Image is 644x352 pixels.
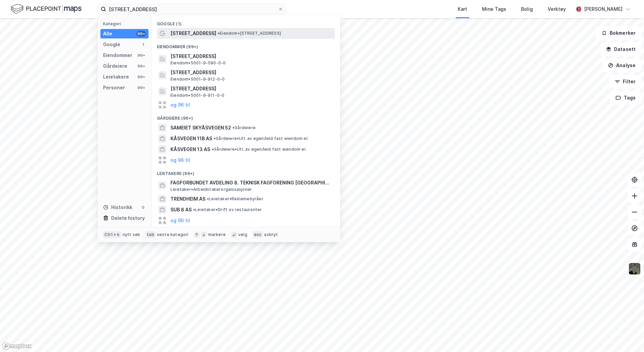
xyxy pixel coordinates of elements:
span: • [207,196,209,201]
span: KÅSVEGEN 11B AS [170,135,212,143]
span: SAMEIET SKYÅSVEGEN 52 [170,124,231,132]
div: nytt søk [123,232,140,237]
span: KÅSVEGEN 13 AS [170,145,210,153]
div: 99+ [136,53,146,58]
div: Kategori [103,21,149,26]
span: Eiendom • 5001-9-912-0-0 [170,77,225,82]
span: TRENDHEIM AS [170,195,205,203]
span: [STREET_ADDRESS] [170,29,216,37]
div: Mine Tags [482,5,506,13]
div: Kontrollprogram for chat [610,320,644,352]
span: Leietaker • Drift av restauranter [193,207,262,212]
div: Ctrl + k [103,231,121,238]
span: • [214,136,216,141]
span: Gårdeiere • Utl. av egen/leid fast eiendom el. [212,147,307,152]
div: 99+ [136,85,146,90]
span: [STREET_ADDRESS] [170,68,332,77]
span: • [193,207,195,212]
div: 99+ [136,63,146,69]
div: velg [238,232,247,237]
div: Kart [458,5,467,13]
div: tab [146,231,156,238]
span: [STREET_ADDRESS] [170,52,332,60]
div: Google [103,40,120,49]
div: neste kategori [157,232,189,237]
span: Leietaker • Arbeidstakerorganisasjoner [170,187,252,192]
a: Mapbox homepage [2,342,32,350]
div: 99+ [136,31,146,36]
span: Eiendom • 5001-9-590-0-0 [170,60,226,66]
span: • [232,125,234,130]
div: Gårdeiere (99+) [152,110,340,122]
div: markere [208,232,226,237]
button: Filter [609,75,641,88]
div: Personer [103,84,125,92]
div: Leietakere (99+) [152,166,340,178]
button: Analyse [602,59,641,72]
div: 1 [140,42,146,47]
span: Leietaker • Reklamebyråer [207,196,263,202]
span: SUB 8 AS [170,206,192,214]
div: Historikk [103,203,132,211]
div: Leietakere [103,73,129,81]
button: Bokmerker [596,26,641,40]
span: • [212,147,214,152]
span: FAGFORBUNDET AVDELING 8. TEKNISK FAGFORENING [GEOGRAPHIC_DATA] [170,179,332,187]
input: Søk på adresse, matrikkel, gårdeiere, leietakere eller personer [106,4,278,14]
div: 99+ [136,74,146,80]
iframe: Chat Widget [610,320,644,352]
div: Bolig [521,5,533,13]
img: logo.f888ab2527a4732fd821a326f86c7f29.svg [11,3,82,15]
span: Gårdeiere [232,125,256,130]
img: 9k= [628,262,641,275]
div: Eiendommer (99+) [152,39,340,51]
div: 0 [140,205,146,210]
span: • [218,31,220,36]
div: Personer (99+) [152,226,340,238]
div: Google (1) [152,16,340,28]
div: Eiendommer [103,51,132,59]
button: og 96 til [170,216,190,225]
button: og 96 til [170,156,190,164]
div: esc [253,231,263,238]
div: [PERSON_NAME] [584,5,622,13]
span: Eiendom • [STREET_ADDRESS] [218,31,281,36]
button: Tags [610,91,641,105]
span: Gårdeiere • Utl. av egen/leid fast eiendom el. [214,136,309,141]
div: avbryt [264,232,278,237]
div: Gårdeiere [103,62,127,70]
button: Datasett [600,42,641,56]
button: og 96 til [170,101,190,109]
span: [STREET_ADDRESS] [170,85,332,93]
div: Alle [103,30,112,38]
span: Eiendom • 5001-9-911-0-0 [170,93,224,98]
div: Delete history [111,214,145,222]
div: Verktøy [548,5,566,13]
